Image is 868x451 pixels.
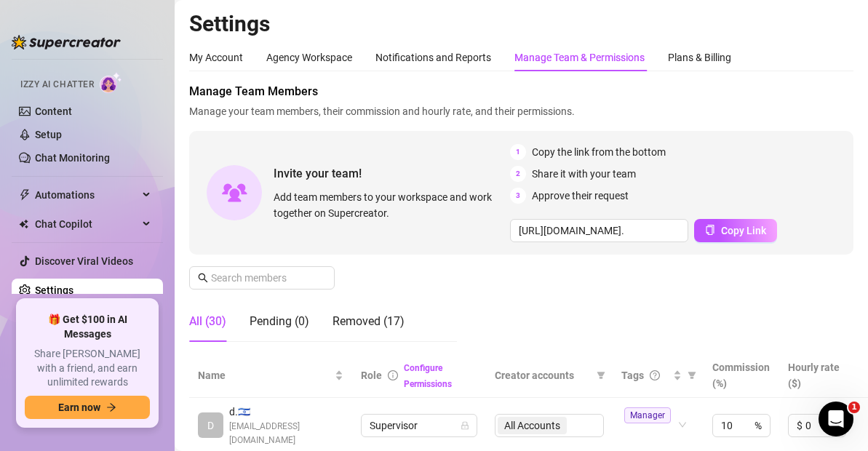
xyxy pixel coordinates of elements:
[229,420,343,447] span: [EMAIL_ADDRESS][DOMAIN_NAME]
[594,364,608,386] span: filter
[229,404,343,420] span: d. 🇮🇱
[388,370,398,380] span: info-circle
[779,354,855,398] th: Hourly rate ($)
[375,49,491,65] div: Notifications and Reports
[35,183,138,207] span: Automations
[650,370,660,380] span: question-circle
[189,313,226,330] div: All (30)
[361,370,382,381] span: Role
[510,166,526,182] span: 2
[35,212,138,236] span: Chat Copilot
[25,347,150,390] span: Share [PERSON_NAME] with a friend, and earn unlimited rewards
[198,367,332,383] span: Name
[688,371,696,380] span: filter
[35,284,73,296] a: Settings
[370,415,469,436] span: Supervisor
[19,219,28,229] img: Chat Copilot
[12,35,121,49] img: logo-BBDzfeDw.svg
[35,152,110,164] a: Chat Monitoring
[510,144,526,160] span: 1
[20,78,94,92] span: Izzy AI Chatter
[189,49,243,65] div: My Account
[250,313,309,330] div: Pending (0)
[274,189,504,221] span: Add team members to your workspace and work together on Supercreator.
[514,49,645,65] div: Manage Team & Permissions
[266,49,352,65] div: Agency Workspace
[106,402,116,412] span: arrow-right
[694,219,777,242] button: Copy Link
[35,255,133,267] a: Discover Viral Videos
[532,144,666,160] span: Copy the link from the bottom
[207,418,214,434] span: D
[100,72,122,93] img: AI Chatter
[685,364,699,386] span: filter
[58,402,100,413] span: Earn now
[510,188,526,204] span: 3
[819,402,853,436] iframe: Intercom live chat
[35,129,62,140] a: Setup
[848,402,860,413] span: 1
[189,10,853,38] h2: Settings
[189,354,352,398] th: Name
[532,188,629,204] span: Approve their request
[621,367,644,383] span: Tags
[461,421,469,430] span: lock
[189,103,853,119] span: Manage your team members, their commission and hourly rate, and their permissions.
[704,354,779,398] th: Commission (%)
[333,313,405,330] div: Removed (17)
[721,225,766,236] span: Copy Link
[198,273,208,283] span: search
[25,313,150,341] span: 🎁 Get $100 in AI Messages
[668,49,731,65] div: Plans & Billing
[274,164,510,183] span: Invite your team!
[404,363,452,389] a: Configure Permissions
[19,189,31,201] span: thunderbolt
[597,371,605,380] span: filter
[532,166,636,182] span: Share it with your team
[211,270,314,286] input: Search members
[35,105,72,117] a: Content
[25,396,150,419] button: Earn nowarrow-right
[624,407,671,423] span: Manager
[189,83,853,100] span: Manage Team Members
[495,367,591,383] span: Creator accounts
[705,225,715,235] span: copy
